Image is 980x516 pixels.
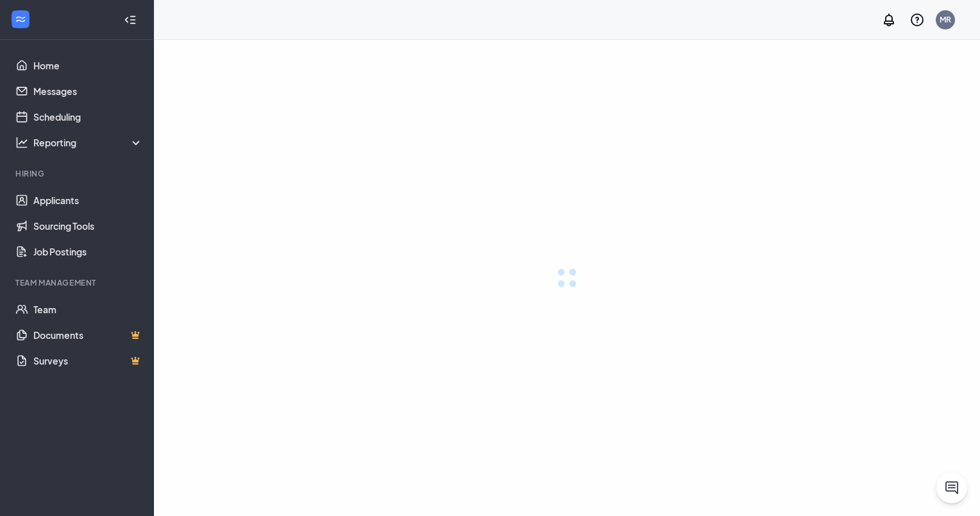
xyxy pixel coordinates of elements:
[33,348,143,374] a: SurveysCrown
[14,13,27,26] svg: WorkstreamLogo
[33,53,143,78] a: Home
[33,187,143,213] a: Applicants
[15,168,140,179] div: Hiring
[936,472,967,503] button: ChatActive
[33,239,143,264] a: Job Postings
[944,480,959,495] svg: ChatActive
[33,136,144,149] div: Reporting
[881,12,897,28] svg: Notifications
[15,136,28,149] svg: Analysis
[124,13,137,26] svg: Collapse
[33,78,143,104] a: Messages
[909,12,925,28] svg: QuestionInfo
[33,322,143,348] a: DocumentsCrown
[940,14,951,25] div: MR
[33,213,143,239] a: Sourcing Tools
[33,104,143,130] a: Scheduling
[33,297,143,322] a: Team
[15,277,140,288] div: Team Management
